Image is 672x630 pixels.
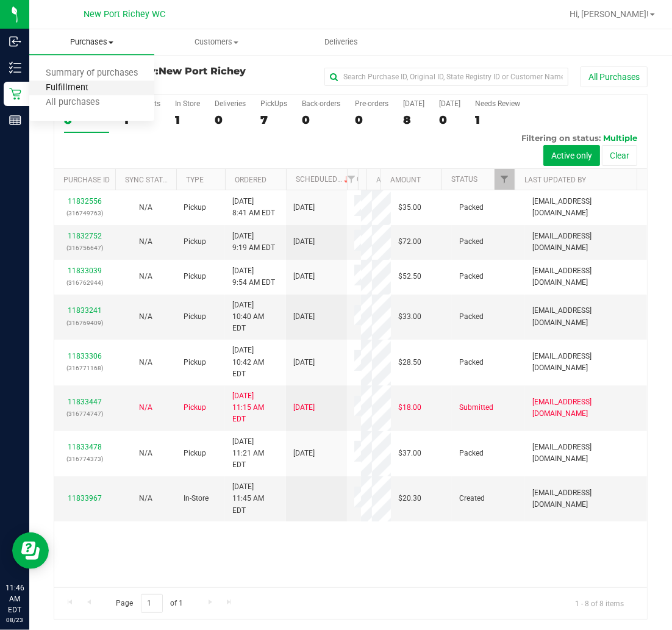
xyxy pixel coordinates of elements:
p: (316774747) [62,408,108,420]
div: Pre-orders [355,99,388,108]
span: $52.50 [398,271,421,282]
a: 11832556 [68,197,102,206]
span: Purchases [29,37,154,48]
button: N/A [139,236,152,248]
div: 0 [439,113,460,127]
span: Pickup [184,448,206,459]
inline-svg: Inventory [9,62,21,74]
a: Purchases Summary of purchases Fulfillment All purchases [29,29,154,55]
span: [DATE] 9:54 AM EDT [232,265,275,288]
a: Filter [495,169,515,190]
span: Pickup [184,357,206,368]
span: [EMAIL_ADDRESS][DOMAIN_NAME] [532,351,640,374]
span: Pickup [184,311,206,323]
span: [DATE] [293,202,315,213]
div: 8 [403,113,424,127]
span: [EMAIL_ADDRESS][DOMAIN_NAME] [532,231,640,254]
div: 7 [260,113,287,127]
span: [DATE] 11:45 AM EDT [232,481,279,517]
span: Not Applicable [139,449,152,457]
span: New Port Richey WC [84,9,165,20]
span: Packed [459,202,484,213]
div: [DATE] [439,99,460,108]
th: Address [366,169,381,190]
div: 1 [475,113,520,127]
span: Multiple [603,133,637,143]
span: Pickup [184,202,206,213]
span: [EMAIL_ADDRESS][DOMAIN_NAME] [532,305,640,328]
span: [DATE] [293,357,315,368]
span: Hi, [PERSON_NAME]! [570,9,649,19]
span: $72.00 [398,236,421,248]
a: Deliveries [279,29,404,55]
span: Not Applicable [139,272,152,281]
a: 11833967 [68,494,102,503]
a: Purchase ID [63,176,110,184]
a: Scheduled [296,175,351,184]
a: Filter [341,169,361,190]
div: 0 [215,113,246,127]
p: 11:46 AM EDT [5,582,24,615]
span: [DATE] 9:19 AM EDT [232,231,275,254]
span: [DATE] 8:41 AM EDT [232,196,275,219]
span: [EMAIL_ADDRESS][DOMAIN_NAME] [532,265,640,288]
a: 11833241 [68,306,102,315]
span: Created [459,493,485,504]
span: Not Applicable [139,237,152,246]
input: Search Purchase ID, Original ID, State Registry ID or Customer Name... [324,68,568,86]
span: $20.30 [398,493,421,504]
div: [DATE] [403,99,424,108]
span: $33.00 [398,311,421,323]
div: Back-orders [302,99,340,108]
span: [DATE] [293,402,315,413]
span: Not Applicable [139,312,152,321]
a: Customers [154,29,279,55]
a: 11833306 [68,352,102,360]
button: N/A [139,402,152,413]
button: N/A [139,357,152,368]
p: (316756647) [62,242,108,254]
a: Ordered [235,176,266,184]
div: Needs Review [475,99,520,108]
inline-svg: Inbound [9,35,21,48]
span: [DATE] [293,271,315,282]
button: N/A [139,311,152,323]
p: (316749763) [62,207,108,219]
inline-svg: Retail [9,88,21,100]
span: Pickup [184,236,206,248]
span: Not Applicable [139,403,152,412]
button: All Purchases [581,66,648,87]
p: (316762944) [62,277,108,288]
a: 11833039 [68,267,102,275]
button: N/A [139,271,152,282]
span: Pickup [184,402,206,413]
p: (316774373) [62,453,108,465]
span: [DATE] 10:40 AM EDT [232,299,279,335]
span: Submitted [459,402,493,413]
span: [EMAIL_ADDRESS][DOMAIN_NAME] [532,396,640,420]
a: 11833447 [68,398,102,406]
span: Packed [459,311,484,323]
span: [DATE] [293,236,315,248]
p: (316771168) [62,362,108,374]
a: 11832752 [68,232,102,240]
span: Not Applicable [139,494,152,503]
span: In-Store [184,493,209,504]
button: N/A [139,493,152,504]
span: $37.00 [398,448,421,459]
a: Type [186,176,204,184]
a: Sync Status [125,176,172,184]
div: PickUps [260,99,287,108]
span: $18.00 [398,402,421,413]
span: Fulfillment [29,83,105,93]
div: In Store [175,99,200,108]
div: 0 [355,113,388,127]
span: All purchases [29,98,116,108]
span: Packed [459,448,484,459]
span: [DATE] [293,448,315,459]
span: [DATE] 11:15 AM EDT [232,390,279,426]
input: 1 [141,594,163,613]
span: Page of 1 [105,594,193,613]
span: Packed [459,357,484,368]
span: Packed [459,236,484,248]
